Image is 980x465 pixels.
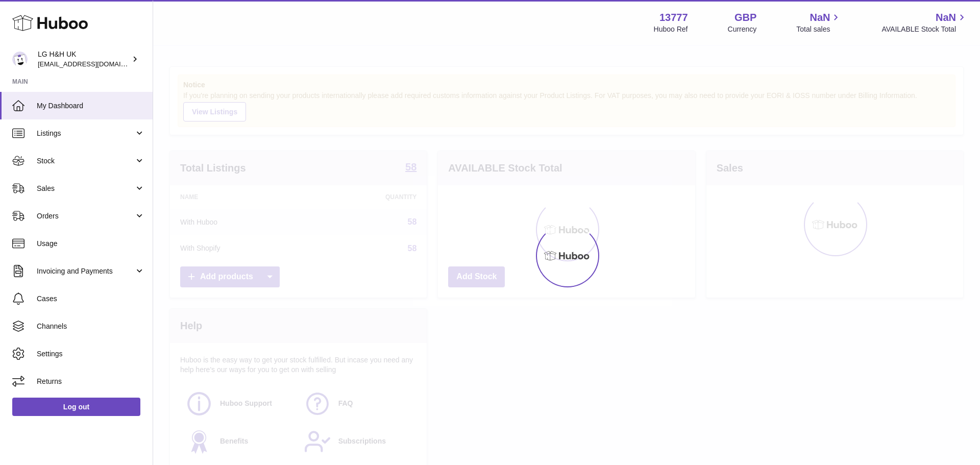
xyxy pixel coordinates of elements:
a: NaN AVAILABLE Stock Total [881,11,968,34]
span: AVAILABLE Stock Total [881,25,968,34]
div: Huboo Ref [654,25,688,34]
span: Listings [37,129,134,138]
span: Cases [37,294,145,304]
a: NaN Total sales [796,11,842,34]
span: Channels [37,322,145,331]
strong: 13777 [659,11,688,25]
span: Invoicing and Payments [37,266,134,276]
span: Orders [37,211,134,221]
span: Usage [37,239,145,249]
img: internalAdmin-13777@internal.huboo.com [12,52,28,67]
span: Total sales [796,25,842,34]
span: Stock [37,156,134,166]
div: LG H&H UK [38,50,130,69]
span: Sales [37,184,134,193]
span: NaN [936,11,956,25]
div: Currency [728,25,757,34]
span: Returns [37,377,145,386]
a: Log out [12,398,140,416]
span: [EMAIL_ADDRESS][DOMAIN_NAME] [38,60,150,68]
strong: GBP [734,11,756,25]
span: NaN [810,11,830,25]
span: Settings [37,349,145,359]
span: My Dashboard [37,101,145,111]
